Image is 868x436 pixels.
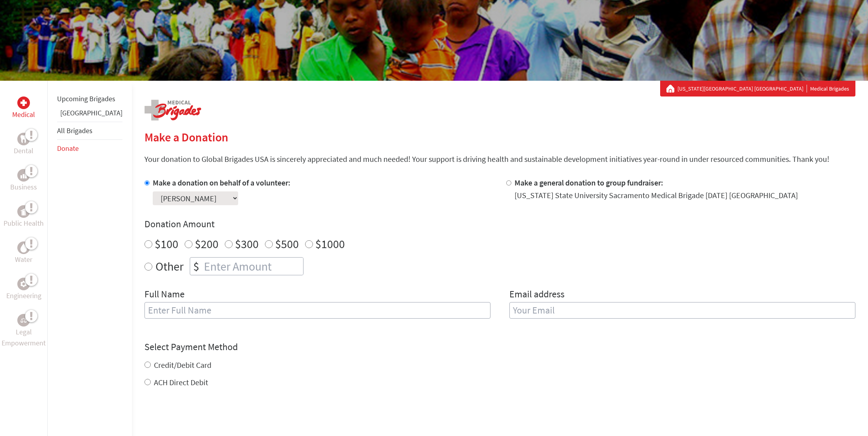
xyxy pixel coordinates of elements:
p: Business [10,182,37,193]
label: $500 [275,236,299,251]
img: Medical [20,100,27,106]
li: Greece [57,108,122,122]
input: Your Email [509,302,855,319]
label: $200 [195,236,218,251]
p: Legal Empowerment [2,327,46,349]
a: All Brigades [57,126,93,135]
label: Full Name [144,288,185,302]
div: Engineering [17,278,30,290]
a: Donate [57,144,79,153]
a: EngineeringEngineering [6,278,41,301]
div: Legal Empowerment [17,314,30,327]
label: $100 [155,236,178,251]
img: Dental [20,135,27,143]
div: Business [17,169,30,182]
h2: Make a Donation [144,130,855,144]
li: Donate [57,140,122,157]
li: All Brigades [57,122,122,140]
label: ACH Direct Debit [154,377,208,387]
p: Engineering [6,290,41,301]
p: Dental [14,145,33,156]
div: Water [17,241,30,254]
a: DentalDental [14,133,33,156]
label: Email address [509,288,564,302]
div: Public Health [17,205,30,218]
a: WaterWater [15,241,32,265]
h4: Select Payment Method [144,341,855,353]
label: Make a general donation to group fundraiser: [515,178,663,187]
div: Medical Brigades [666,85,849,93]
p: Medical [12,109,35,120]
a: BusinessBusiness [10,169,37,193]
h4: Donation Amount [144,218,855,230]
input: Enter Full Name [144,302,490,319]
a: MedicalMedical [12,96,35,120]
a: Legal EmpowermentLegal Empowerment [2,314,46,349]
label: Other [155,257,183,275]
img: Engineering [20,281,27,287]
div: $ [190,258,202,275]
p: Your donation to Global Brigades USA is sincerely appreciated and much needed! Your support is dr... [144,154,855,165]
a: [GEOGRAPHIC_DATA] [60,108,122,117]
div: [US_STATE] State University Sacramento Medical Brigade [DATE] [GEOGRAPHIC_DATA] [515,190,798,201]
label: Credit/Debit Card [154,360,211,370]
a: Public HealthPublic Health [4,205,44,229]
img: Legal Empowerment [20,318,27,323]
label: $300 [235,236,259,251]
input: Enter Amount [202,258,303,275]
li: Upcoming Brigades [57,90,122,108]
label: $1000 [315,236,345,251]
label: Make a donation on behalf of a volunteer: [153,178,291,187]
p: Water [15,254,32,265]
img: Public Health [20,208,27,215]
img: Water [20,243,27,252]
p: Public Health [4,218,44,229]
a: [US_STATE][GEOGRAPHIC_DATA] [GEOGRAPHIC_DATA] [677,85,807,93]
div: Medical [17,96,30,109]
iframe: reCAPTCHA [144,404,264,434]
div: Dental [17,133,30,145]
img: logo-medical.png [144,100,201,121]
a: Upcoming Brigades [57,94,115,103]
img: Business [20,172,27,178]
